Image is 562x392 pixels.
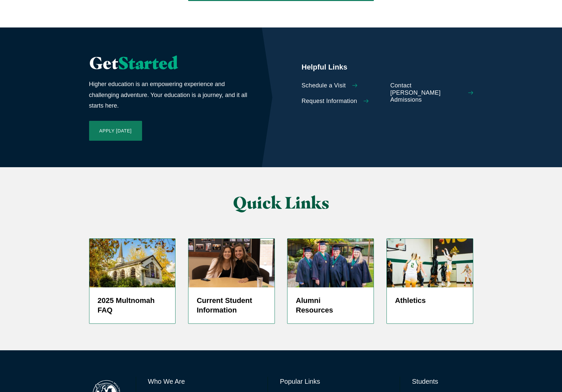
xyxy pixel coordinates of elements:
img: WBBALL_WEB [387,239,473,287]
img: 50 Year Alumni 2019 [287,239,374,287]
a: 50 Year Alumni 2019 Alumni Resources [287,238,374,324]
span: Contact [PERSON_NAME] Admissions [390,82,462,104]
a: Women's Basketball player shooting jump shot Athletics [386,238,473,324]
h5: 2025 Multnomah FAQ [98,296,167,316]
span: Schedule a Visit [302,82,346,89]
p: Higher education is an empowering experience and challenging adventure. Your education is a journ... [89,79,249,111]
span: Started [118,53,178,73]
span: Request Information [302,98,357,105]
h6: Students [412,377,473,386]
h5: Alumni Resources [296,296,365,316]
h5: Athletics [395,296,465,306]
h6: Who We Are [148,377,256,386]
a: Apply [DATE] [89,121,142,141]
h5: Helpful Links [302,62,473,72]
img: screenshot-2024-05-27-at-1.37.12-pm [188,239,275,287]
img: Prayer Chapel in Fall [89,239,176,287]
h2: Get [89,54,249,72]
a: Prayer Chapel in Fall 2025 Multnomah FAQ [89,238,176,324]
h2: Quick Links [155,194,407,212]
h6: Popular Links [280,377,388,386]
a: Contact [PERSON_NAME] Admissions [390,82,473,104]
a: Schedule a Visit [302,82,384,89]
a: Request Information [302,98,384,105]
a: screenshot-2024-05-27-at-1.37.12-pm Current Student Information [188,238,275,324]
h5: Current Student Information [197,296,266,316]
